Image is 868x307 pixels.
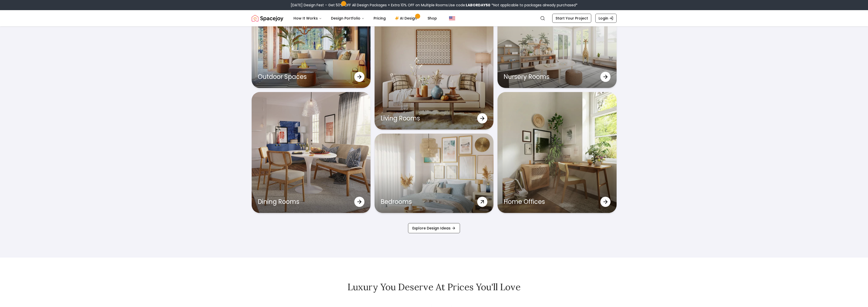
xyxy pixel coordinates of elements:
[375,9,493,130] a: Living RoomsLiving Rooms
[252,13,283,23] a: Spacejoy
[595,14,617,23] a: Login
[381,198,412,206] p: Bedrooms
[289,13,441,23] nav: Main
[289,13,326,23] button: How It Works
[391,13,422,23] a: AI Design
[252,10,617,26] nav: Global
[291,3,578,8] div: [DATE] Design Fest – Get 50% OFF All Design Packages + Extra 10% OFF on Multiple Rooms.
[497,92,616,213] a: Home OfficesHome Offices
[466,3,490,8] b: LABORDAY50
[490,3,578,8] span: *Not applicable to packages already purchased*
[449,3,490,8] span: Use code:
[252,282,617,292] h2: Luxury you deserve at prices you'll love
[370,13,390,23] a: Pricing
[423,13,441,23] a: Shop
[252,92,371,213] a: Dining RoomsDining Rooms
[258,198,299,206] p: Dining Rooms
[375,134,493,213] a: BedroomsBedrooms
[504,73,549,81] p: Nursery Rooms
[552,14,591,23] a: Start Your Project
[497,9,616,88] a: Nursery RoomsNursery Rooms
[408,223,460,233] a: Explore Design Ideas
[381,114,420,122] p: Living Rooms
[252,9,371,88] a: Outdoor SpacesOutdoor Spaces
[327,13,368,23] button: Design Portfolio
[504,198,545,206] p: Home Offices
[449,15,455,21] img: United States
[252,13,283,23] img: Spacejoy Logo
[258,73,307,81] p: Outdoor Spaces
